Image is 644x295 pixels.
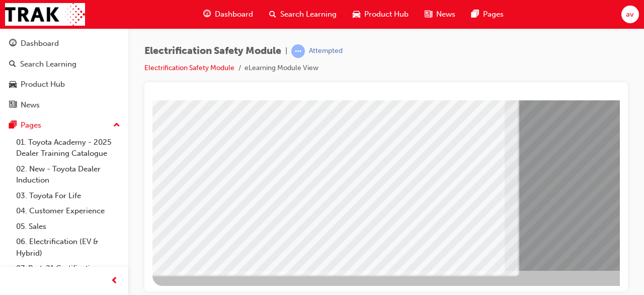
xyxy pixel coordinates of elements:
[345,4,417,25] a: car-iconProduct Hub
[483,9,504,20] span: Pages
[285,45,287,57] span: |
[353,8,360,21] span: car-icon
[12,219,124,234] a: 05. Sales
[4,75,124,94] a: Product Hub
[626,9,634,20] span: av
[309,46,343,56] div: Attempted
[20,58,76,70] div: Search Learning
[425,8,432,21] span: news-icon
[21,99,40,111] div: News
[21,38,59,49] div: Dashboard
[113,119,120,132] span: up-icon
[471,8,479,21] span: pages-icon
[9,39,17,48] span: guage-icon
[245,63,318,74] li: eLearning Module View
[417,4,463,25] a: news-iconNews
[144,45,281,57] span: Electrification Safety Module
[144,64,234,72] a: Electrification Safety Module
[291,44,305,58] span: learningRecordVerb_ATTEMPT-icon
[21,120,41,131] div: Pages
[9,80,17,89] span: car-icon
[195,4,261,25] a: guage-iconDashboard
[4,32,124,116] button: DashboardSearch LearningProduct HubNews
[463,4,512,25] a: pages-iconPages
[12,234,124,261] a: 06. Electrification (EV & Hybrid)
[9,60,16,69] span: search-icon
[215,9,253,20] span: Dashboard
[4,116,124,135] button: Pages
[280,9,337,20] span: Search Learning
[261,4,345,25] a: search-iconSearch Learning
[4,55,124,74] a: Search Learning
[12,135,124,161] a: 01. Toyota Academy - 2025 Dealer Training Catalogue
[12,203,124,219] a: 04. Customer Experience
[4,96,124,114] a: News
[5,3,85,26] img: Trak
[621,6,639,23] button: av
[9,101,17,110] span: news-icon
[12,188,124,204] a: 03. Toyota For Life
[269,8,276,21] span: search-icon
[12,161,124,188] a: 02. New - Toyota Dealer Induction
[436,9,455,20] span: News
[364,9,409,20] span: Product Hub
[4,34,124,53] a: Dashboard
[12,261,124,276] a: 07. Parts21 Certification
[111,275,118,287] span: prev-icon
[9,121,17,130] span: pages-icon
[21,79,65,90] div: Product Hub
[203,8,211,21] span: guage-icon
